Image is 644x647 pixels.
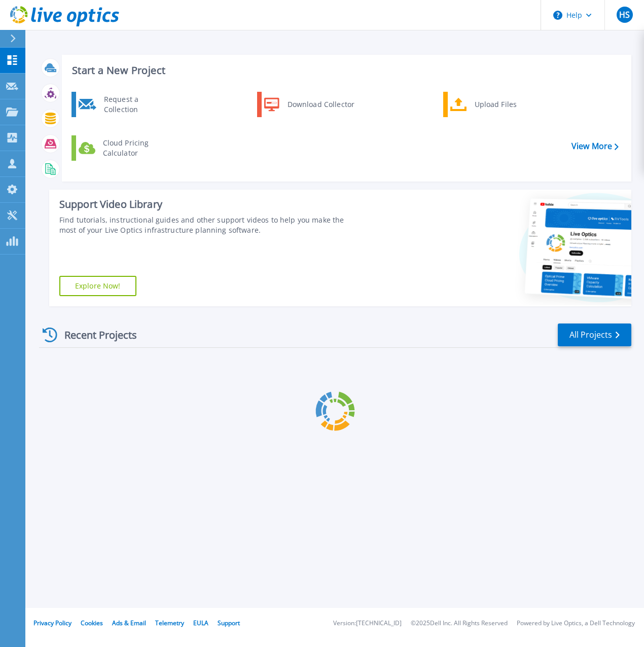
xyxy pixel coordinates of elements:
[517,620,635,627] li: Powered by Live Optics, a Dell Technology
[470,94,545,115] div: Upload Files
[98,138,173,158] div: Cloud Pricing Calculator
[81,619,103,627] a: Cookies
[59,198,362,211] div: Support Video Library
[39,322,151,347] div: Recent Projects
[72,65,618,76] h3: Start a New Project
[59,276,136,296] a: Explore Now!
[619,11,630,19] span: HS
[571,141,619,151] a: View More
[558,323,631,346] a: All Projects
[99,94,173,115] div: Request a Collection
[71,135,175,161] a: Cloud Pricing Calculator
[155,619,184,627] a: Telemetry
[59,215,362,235] div: Find tutorials, instructional guides and other support videos to help you make the most of your L...
[218,619,240,627] a: Support
[33,619,71,627] a: Privacy Policy
[282,94,359,115] div: Download Collector
[333,620,402,627] li: Version: [TECHNICAL_ID]
[257,92,361,117] a: Download Collector
[112,619,146,627] a: Ads & Email
[71,92,175,117] a: Request a Collection
[193,619,208,627] a: EULA
[411,620,508,627] li: © 2025 Dell Inc. All Rights Reserved
[443,92,547,117] a: Upload Files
